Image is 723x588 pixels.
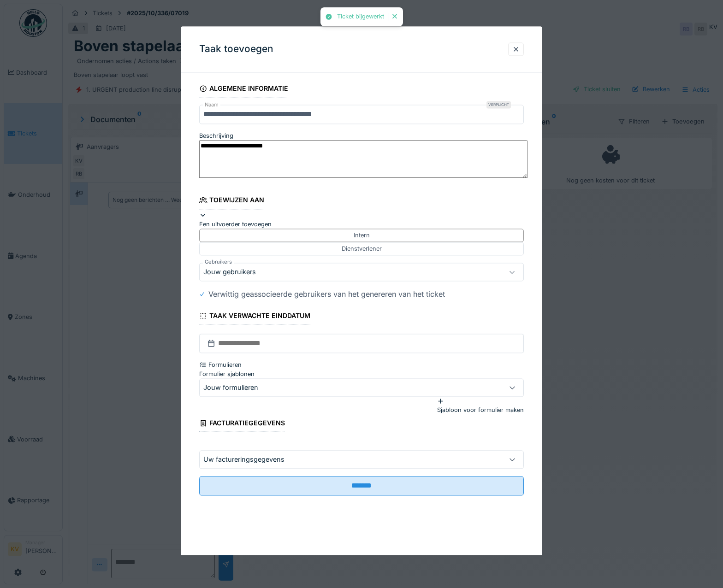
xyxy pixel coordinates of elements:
[199,361,524,370] div: Formulieren
[437,397,524,414] div: Sjabloon voor formulier maken
[203,267,256,277] div: Jouw gebruikers
[199,43,273,55] h3: Taak toevoegen
[208,289,445,300] div: Verwittig geassocieerde gebruikers van het genereren van het ticket
[199,82,288,97] div: Algemene informatie
[203,382,258,393] div: Jouw formulieren
[199,309,310,325] div: Taak verwachte einddatum
[199,417,285,432] div: Facturatiegegevens
[199,194,264,209] div: Toewijzen aan
[337,13,384,21] div: Ticket bijgewerkt
[203,259,234,266] label: Gebruikers
[199,370,255,378] label: Formulier sjablonen
[354,231,370,240] div: Intern
[203,101,220,109] label: Naam
[486,101,511,109] div: Verplicht
[203,454,284,465] div: Uw factureringsgegevens
[199,132,233,141] label: Beschrijving
[199,211,524,229] div: Een uitvoerder toevoegen
[342,245,382,253] div: Dienstverlener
